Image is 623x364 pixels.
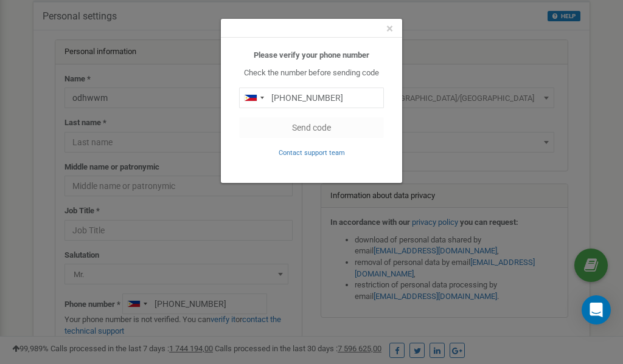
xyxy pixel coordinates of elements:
[386,21,393,36] span: ×
[240,88,268,108] div: Telephone country code
[386,22,393,35] button: Close
[239,67,384,79] p: Check the number before sending code
[279,149,345,157] small: Contact support team
[239,117,384,138] button: Send code
[239,88,384,108] input: 0905 123 4567
[279,148,345,157] a: Contact support team
[582,295,611,325] div: Open Intercom Messenger
[254,50,369,60] b: Please verify your phone number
